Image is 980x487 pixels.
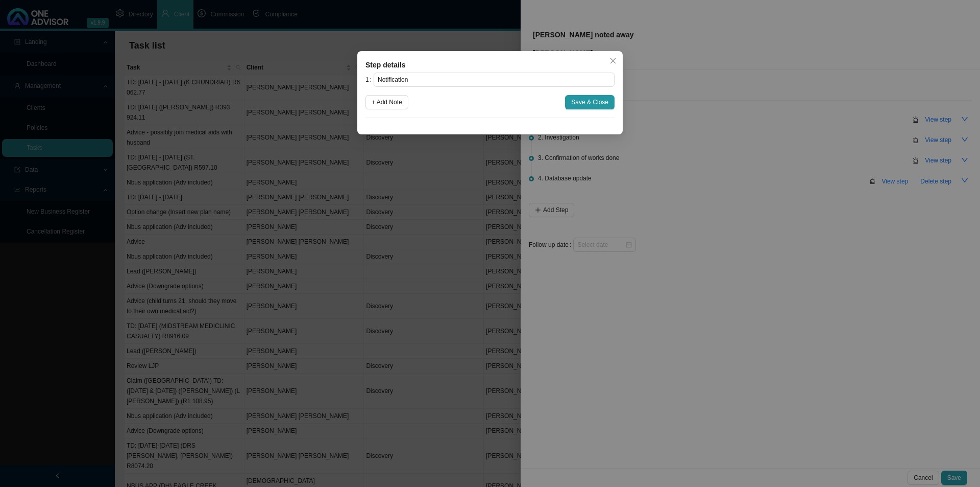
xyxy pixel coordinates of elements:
[365,95,408,109] button: + Add Note
[365,73,374,87] label: 1
[571,97,608,107] span: Save & Close
[372,97,402,107] span: + Add Note
[365,59,615,71] div: Step details
[606,54,620,68] button: Close
[609,57,617,64] span: close
[565,95,615,109] button: Save & Close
